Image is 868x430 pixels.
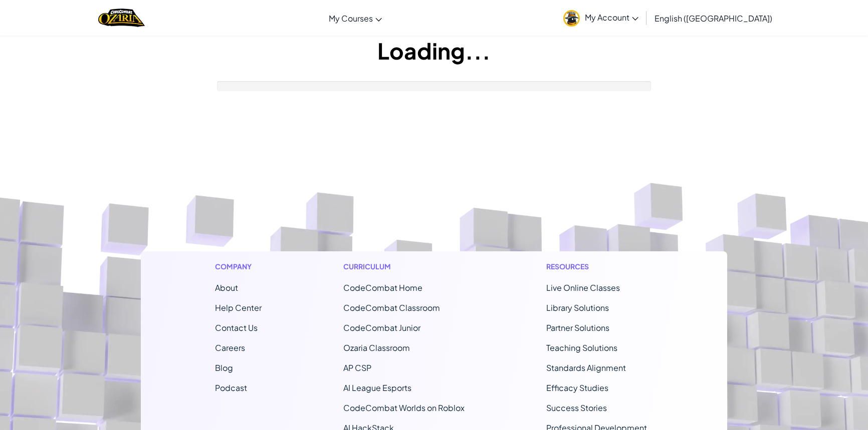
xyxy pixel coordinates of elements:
a: Teaching Solutions [546,342,617,353]
a: CodeCombat Classroom [343,302,440,313]
a: AP CSP [343,362,371,373]
img: Home [98,8,145,28]
img: avatar [563,10,580,27]
a: Podcast [215,382,247,393]
a: My Courses [324,5,387,32]
a: Help Center [215,302,262,313]
a: Partner Solutions [546,322,609,333]
span: My Courses [329,13,373,24]
a: CodeCombat Junior [343,322,420,333]
a: Live Online Classes [546,282,620,293]
a: Standards Alignment [546,362,626,373]
a: Library Solutions [546,302,609,313]
span: English ([GEOGRAPHIC_DATA]) [655,13,772,24]
a: Careers [215,342,245,353]
a: AI League Esports [343,382,411,393]
a: CodeCombat Worlds on Roblox [343,402,465,413]
a: Ozaria Classroom [343,342,410,353]
h1: Resources [546,261,653,272]
a: Blog [215,362,233,373]
span: CodeCombat Home [343,282,422,293]
span: My Account [585,12,638,23]
a: Success Stories [546,402,607,413]
a: Ozaria by CodeCombat logo [98,8,145,28]
span: Contact Us [215,322,258,333]
a: Efficacy Studies [546,382,608,393]
a: My Account [558,2,643,34]
h1: Curriculum [343,261,465,272]
a: English ([GEOGRAPHIC_DATA]) [649,5,777,32]
a: About [215,282,238,293]
h1: Company [215,261,262,272]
